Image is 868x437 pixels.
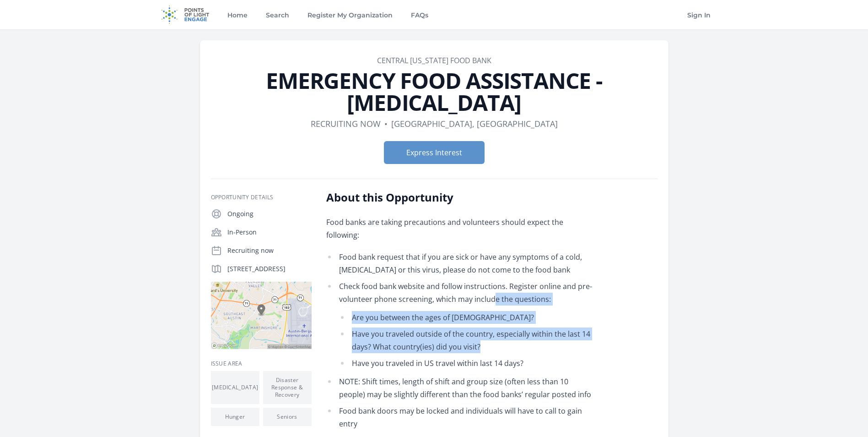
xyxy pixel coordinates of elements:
[326,375,594,401] li: NOTE: Shift times, length of shift and group size (often less than 10 people) may be slightly dif...
[339,328,594,353] li: Have you traveled outside of the country, especially within the last 14 days? What country(ies) d...
[211,282,312,349] img: Map
[384,117,388,130] div: •
[326,216,594,241] p: Food banks are taking precautions and volunteers should expect the following:
[326,280,594,370] li: Check food bank website and follow instructions. Register online and pre-volunteer phone screenin...
[227,209,312,218] p: Ongoing
[227,264,312,273] p: [STREET_ADDRESS]
[384,141,485,164] button: Express Interest
[211,408,259,426] li: Hunger
[211,360,312,367] h3: Issue area
[227,228,312,237] p: In-Person
[391,117,558,130] dd: [GEOGRAPHIC_DATA], [GEOGRAPHIC_DATA]
[326,190,594,205] h2: About this Opportunity
[227,246,312,255] p: Recruiting now
[311,117,381,130] dd: Recruiting now
[263,371,312,404] li: Disaster Response & Recovery
[326,251,594,276] li: Food bank request that if you are sick or have any symptoms of a cold, [MEDICAL_DATA] or this vir...
[339,311,594,324] li: Are you between the ages of [DEMOGRAPHIC_DATA]?
[339,357,594,370] li: Have you traveled in US travel within last 14 days?
[326,404,594,430] li: Food bank doors may be locked and individuals will have to call to gain entry
[211,371,259,404] li: [MEDICAL_DATA]
[211,194,312,201] h3: Opportunity Details
[211,70,658,114] h1: EMERGENCY FOOD ASSISTANCE - [MEDICAL_DATA]
[377,55,491,66] a: Central [US_STATE] Food Bank
[263,408,312,426] li: Seniors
